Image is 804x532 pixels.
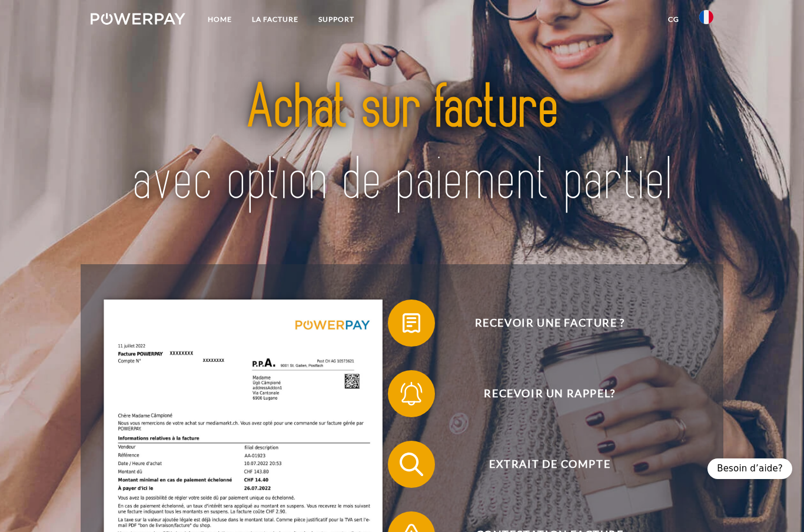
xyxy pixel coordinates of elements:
[406,370,694,417] span: Recevoir un rappel?
[388,300,694,347] button: Recevoir une facture ?
[406,300,694,347] span: Recevoir une facture ?
[388,370,694,417] button: Recevoir un rappel?
[658,9,689,30] a: CG
[388,441,694,488] button: Extrait de compte
[397,450,426,479] img: qb_search.svg
[397,379,426,408] img: qb_bell.svg
[242,9,308,30] a: LA FACTURE
[707,458,792,479] div: Besoin d’aide?
[308,9,364,30] a: Support
[406,441,694,488] span: Extrait de compte
[699,10,713,24] img: fr
[121,53,683,236] img: title-powerpay_fr.svg
[91,13,185,25] img: logo-powerpay-white.svg
[397,308,426,338] img: qb_bill.svg
[198,9,242,30] a: Home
